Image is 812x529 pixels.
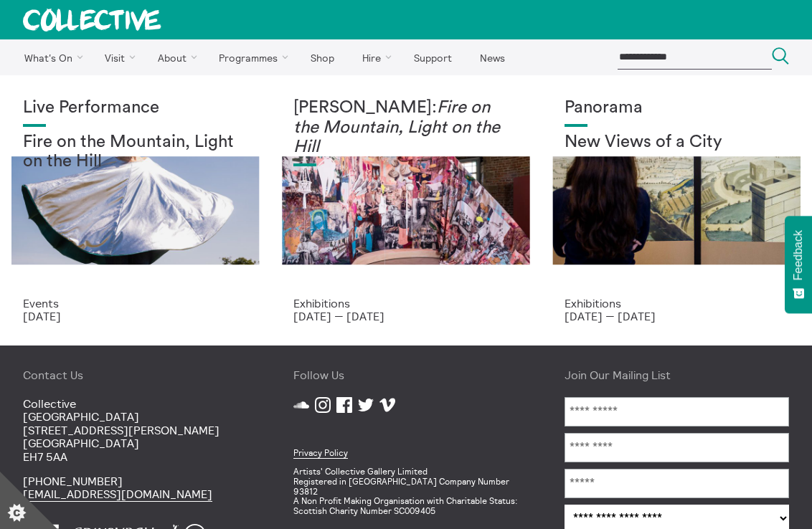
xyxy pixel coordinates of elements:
p: Collective [GEOGRAPHIC_DATA] [STREET_ADDRESS][PERSON_NAME] [GEOGRAPHIC_DATA] EH7 5AA [23,397,247,463]
h1: Panorama [565,98,789,118]
p: Exhibitions [293,297,518,310]
p: [DATE] — [DATE] [293,310,518,323]
p: [DATE] [23,310,247,323]
em: Fire on the Mountain, Light on the Hill [293,99,500,156]
a: News [467,39,517,75]
h4: Follow Us [293,368,518,381]
span: Feedback [792,230,805,280]
button: Feedback - Show survey [785,216,812,313]
h2: New Views of a City [565,133,789,153]
a: Visit [93,39,143,75]
p: [DATE] — [DATE] [565,310,789,323]
a: Collective Panorama June 2025 small file 8 Panorama New Views of a City Exhibitions [DATE] — [DATE] [542,75,812,345]
p: Artists' Collective Gallery Limited Registered in [GEOGRAPHIC_DATA] Company Number 93812 A Non Pr... [293,467,518,516]
h2: Fire on the Mountain, Light on the Hill [23,133,247,172]
p: [PHONE_NUMBER] [23,475,247,501]
a: About [145,39,204,75]
a: What's On [11,39,90,75]
a: Hire [350,39,399,75]
h1: Live Performance [23,98,247,118]
h4: Join Our Mailing List [565,368,789,381]
a: Support [401,39,464,75]
a: [EMAIL_ADDRESS][DOMAIN_NAME] [23,487,212,502]
h4: Contact Us [23,368,247,381]
a: Photo: Eoin Carey [PERSON_NAME]:Fire on the Mountain, Light on the Hill Exhibitions [DATE] — [DATE] [270,75,541,345]
p: Events [23,297,247,310]
a: Privacy Policy [293,447,348,459]
p: Exhibitions [565,297,789,310]
a: Programmes [207,39,296,75]
a: Shop [298,39,346,75]
h1: [PERSON_NAME]: [293,98,518,158]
